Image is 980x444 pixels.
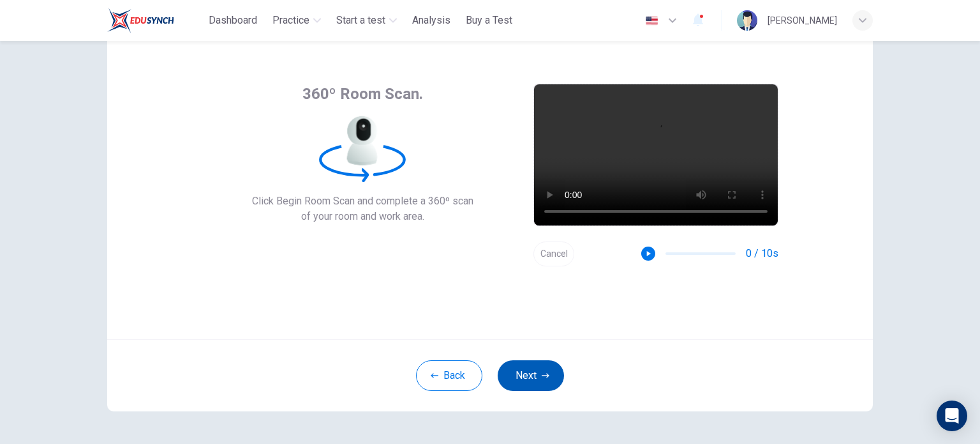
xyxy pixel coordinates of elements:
[768,13,837,28] div: [PERSON_NAME]
[336,13,385,28] span: Start a test
[252,209,473,224] span: of your room and work area.
[107,8,204,33] a: ELTC logo
[746,246,778,261] span: 0 / 10s
[331,9,402,32] button: Start a test
[937,401,967,431] div: Open Intercom Messenger
[644,16,660,26] img: en
[272,13,309,28] span: Practice
[466,13,512,28] span: Buy a Test
[412,13,450,28] span: Analysis
[252,194,473,209] span: Click Begin Room Scan and complete a 360º scan
[416,360,482,391] button: Back
[407,9,456,32] button: Analysis
[209,13,257,28] span: Dashboard
[204,9,262,32] button: Dashboard
[107,8,174,33] img: ELTC logo
[267,9,326,32] button: Practice
[498,360,564,391] button: Next
[302,84,423,104] span: 360º Room Scan.
[533,241,574,266] button: Cancel
[737,10,757,31] img: Profile picture
[461,9,517,32] button: Buy a Test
